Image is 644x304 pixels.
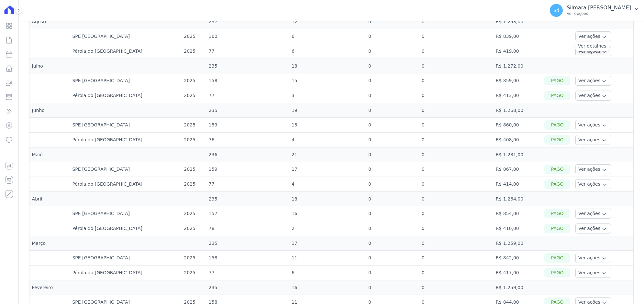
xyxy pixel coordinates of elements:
[366,236,419,251] td: 0
[493,266,542,280] td: R$ 417,00
[206,133,289,147] td: 76
[289,44,366,59] td: 6
[419,88,493,103] td: 0
[181,44,206,59] td: 2025
[289,88,366,103] td: 3
[419,192,493,206] td: 0
[289,192,366,206] td: 18
[29,236,70,251] td: Março
[419,177,493,192] td: 0
[544,120,570,130] div: Pago
[575,120,611,130] button: Ver ações
[419,44,493,59] td: 0
[575,135,611,145] button: Ver ações
[544,179,570,189] div: Pago
[70,162,181,177] td: SPE [GEOGRAPHIC_DATA]
[206,147,289,162] td: 236
[544,224,570,233] div: Pago
[181,162,206,177] td: 2025
[575,91,611,101] button: Ver ações
[206,221,289,236] td: 78
[289,236,366,251] td: 17
[181,221,206,236] td: 2025
[366,266,419,280] td: 0
[575,209,611,219] button: Ver ações
[206,251,289,266] td: 158
[181,133,206,147] td: 2025
[419,15,493,29] td: 0
[575,164,611,174] button: Ver ações
[70,177,181,192] td: Pérola do [GEOGRAPHIC_DATA]
[493,118,542,133] td: R$ 860,00
[29,103,70,118] td: Junho
[544,76,570,85] div: Pago
[289,29,366,44] td: 6
[289,162,366,177] td: 17
[419,147,493,162] td: 0
[29,15,70,29] td: Agosto
[544,135,570,145] div: Pago
[366,29,419,44] td: 0
[419,118,493,133] td: 0
[567,5,631,11] p: Silmara [PERSON_NAME]
[419,251,493,266] td: 0
[493,73,542,88] td: R$ 859,00
[206,44,289,59] td: 77
[289,177,366,192] td: 4
[206,29,289,44] td: 160
[289,206,366,221] td: 16
[206,280,289,295] td: 235
[366,177,419,192] td: 0
[493,44,542,59] td: R$ 419,00
[493,29,542,44] td: R$ 839,00
[545,1,644,19] button: Sd Silmara [PERSON_NAME] Ver opções
[544,209,570,218] div: Pago
[181,118,206,133] td: 2025
[493,221,542,236] td: R$ 410,00
[181,251,206,266] td: 2025
[493,236,542,251] td: R$ 1.259,00
[206,88,289,103] td: 77
[575,31,611,41] button: Ver ações
[70,29,181,44] td: SPE [GEOGRAPHIC_DATA]
[289,280,366,295] td: 16
[289,59,366,73] td: 18
[70,73,181,88] td: SPE [GEOGRAPHIC_DATA]
[70,206,181,221] td: SPE [GEOGRAPHIC_DATA]
[544,253,570,263] div: Pago
[575,76,611,86] button: Ver ações
[181,206,206,221] td: 2025
[289,133,366,147] td: 4
[366,103,419,118] td: 0
[553,8,559,13] span: Sd
[206,177,289,192] td: 77
[493,103,542,118] td: R$ 1.268,00
[206,103,289,118] td: 235
[289,251,366,266] td: 11
[366,133,419,147] td: 0
[575,179,611,189] button: Ver ações
[493,15,542,29] td: R$ 1.258,00
[289,266,366,280] td: 6
[70,133,181,147] td: Pérola do [GEOGRAPHIC_DATA]
[575,268,611,278] button: Ver ações
[493,162,542,177] td: R$ 867,00
[493,251,542,266] td: R$ 842,00
[206,15,289,29] td: 237
[70,44,181,59] td: Pérola do [GEOGRAPHIC_DATA]
[493,206,542,221] td: R$ 854,00
[419,73,493,88] td: 0
[419,266,493,280] td: 0
[206,236,289,251] td: 235
[366,280,419,295] td: 0
[575,253,611,263] button: Ver ações
[366,73,419,88] td: 0
[419,103,493,118] td: 0
[29,280,70,295] td: Fevereiro
[419,162,493,177] td: 0
[419,221,493,236] td: 0
[578,43,606,49] a: Ver detalhes
[419,206,493,221] td: 0
[567,11,631,16] p: Ver opções
[181,177,206,192] td: 2025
